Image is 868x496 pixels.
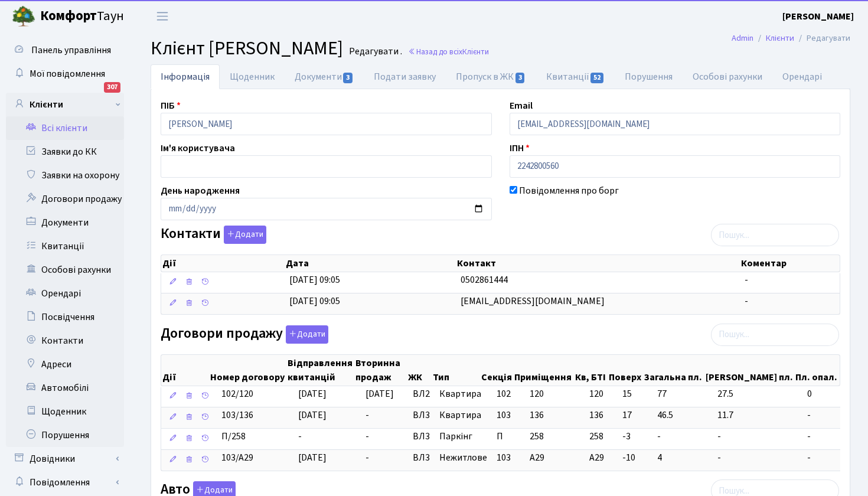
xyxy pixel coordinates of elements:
span: 258 [530,430,544,443]
span: [DATE] [298,451,327,464]
a: Заявки до КК [6,140,124,164]
a: Квитанції [536,64,615,89]
a: Заявки на охорону [6,164,124,187]
span: ВЛ3 [413,409,430,422]
th: Відправлення квитанцій [286,355,354,386]
img: logo.png [12,5,35,28]
label: ПІБ [161,99,181,113]
a: Додати [221,224,266,244]
span: 120 [530,387,544,400]
li: Редагувати [794,32,850,45]
a: Мої повідомлення307 [6,62,124,86]
a: Довідники [6,447,124,471]
span: П/258 [221,430,246,443]
div: 307 [104,82,120,93]
span: Таун [40,6,124,27]
a: Адреси [6,353,124,376]
span: Клієнти [462,46,489,57]
span: - [717,430,798,443]
span: 0502861444 [461,273,508,286]
span: ВЛ3 [413,451,430,465]
input: Пошук... [711,324,839,346]
label: День народження [161,184,240,198]
th: Вторинна продаж [354,355,407,386]
th: Пл. опал. [794,355,840,386]
span: - [807,409,842,422]
span: 77 [657,387,708,401]
span: Мої повідомлення [30,67,105,80]
th: Дії [161,355,209,386]
span: Паркінг [439,430,487,443]
a: Інформація [151,64,220,89]
span: 11.7 [717,409,798,422]
span: 258 [589,430,613,443]
a: Документи [6,211,124,234]
span: 136 [530,409,544,422]
span: 102 [497,387,511,400]
span: Клієнт [PERSON_NAME] [151,35,343,62]
a: Контакти [6,329,124,353]
button: Переключити навігацію [148,6,177,26]
a: Особові рахунки [6,258,124,282]
th: Дії [161,255,285,272]
b: [PERSON_NAME] [782,10,854,23]
a: Назад до всіхКлієнти [408,46,489,57]
a: Пропуск в ЖК [446,64,536,89]
span: [DATE] [366,387,394,400]
label: Договори продажу [161,325,328,344]
a: Особові рахунки [683,64,772,89]
button: Контакти [224,226,266,244]
a: [PERSON_NAME] [782,9,854,24]
a: Орендарі [772,64,832,89]
span: Квартира [439,387,487,401]
span: 103/136 [221,409,253,422]
span: - [298,430,302,443]
span: 3 [515,73,525,83]
th: Коментар [740,255,840,272]
a: Подати заявку [364,64,446,89]
span: -3 [622,430,648,443]
label: Повідомлення про борг [519,184,619,198]
a: Автомобілі [6,376,124,400]
a: Договори продажу [6,187,124,211]
a: Додати [283,323,328,344]
th: Приміщення [513,355,574,386]
a: Квитанції [6,234,124,258]
span: 52 [590,73,603,83]
th: ЖК [407,355,431,386]
span: П [497,430,503,443]
span: 0 [807,387,842,401]
a: Admin [732,32,753,44]
span: - [807,451,842,465]
span: 136 [589,409,613,422]
a: Панель управління [6,38,124,62]
span: Нежитлове [439,451,487,465]
th: [PERSON_NAME] пл. [704,355,794,386]
a: Порушення [6,423,124,447]
a: Всі клієнти [6,116,124,140]
th: Номер договору [209,355,286,386]
span: 3 [343,73,353,83]
a: Щоденник [220,64,285,89]
span: [DATE] [298,409,327,422]
span: 103 [497,451,511,464]
span: 4 [657,451,708,465]
span: А29 [589,451,613,465]
span: 17 [622,409,648,422]
label: ІПН [510,141,530,155]
span: Квартира [439,409,487,422]
label: Ім'я користувача [161,141,235,155]
span: - [717,451,798,465]
a: Орендарі [6,282,124,305]
a: Документи [285,64,364,89]
span: - [745,273,748,286]
b: Комфорт [40,6,97,25]
a: Клієнти [6,93,124,116]
th: Тип [432,355,480,386]
span: - [366,430,369,443]
span: 103/А29 [221,451,253,464]
span: [DATE] [298,387,327,400]
th: Загальна пл. [643,355,704,386]
span: А29 [530,451,544,464]
small: Редагувати . [347,46,402,57]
